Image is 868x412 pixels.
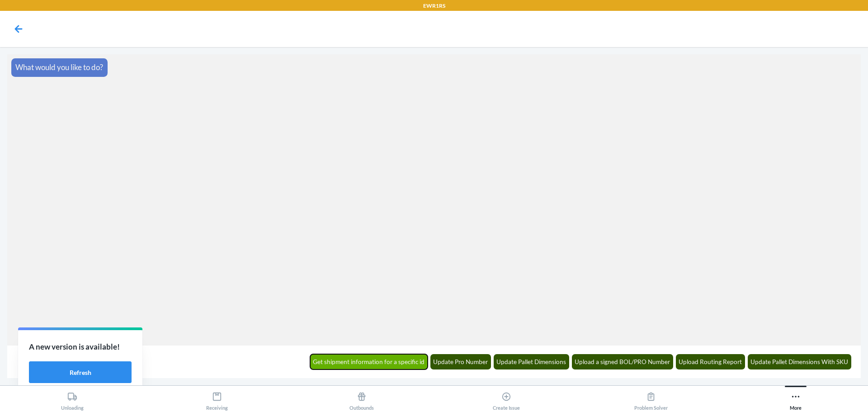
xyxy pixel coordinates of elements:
button: Create Issue [434,386,579,411]
div: Unloading [61,388,84,411]
button: Outbounds [289,386,434,411]
button: Receiving [145,386,289,411]
button: Upload a signed BOL/PRO Number [572,354,674,369]
button: Update Pallet Dimensions [494,354,570,369]
button: Update Pallet Dimensions With SKU [748,354,852,369]
div: More [790,388,802,411]
div: Outbounds [349,388,374,411]
button: Refresh [29,361,132,383]
button: More [723,386,868,411]
div: Create Issue [493,388,520,411]
button: Upload Routing Report [676,354,745,369]
p: EWR1RS [423,2,445,10]
p: A new version is available! [29,341,132,353]
button: Update Pro Number [430,354,491,369]
div: Problem Solver [634,388,668,411]
button: Get shipment information for a specific id [310,354,428,369]
button: Problem Solver [579,386,723,411]
div: Receiving [206,388,228,411]
p: What would you like to do? [15,62,103,73]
